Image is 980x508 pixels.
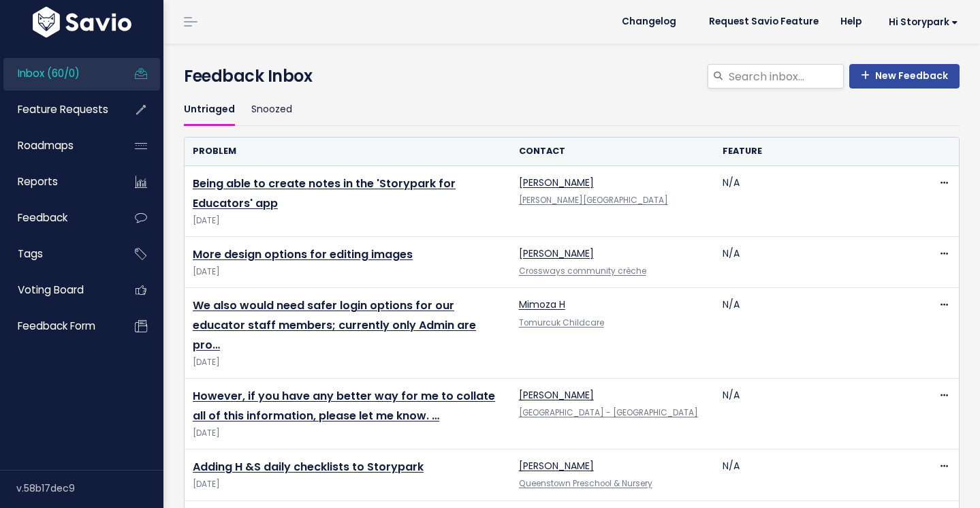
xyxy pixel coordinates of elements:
input: Search inbox... [727,64,844,89]
span: Voting Board [18,283,84,297]
span: [DATE] [193,355,503,370]
a: Feedback form [3,311,113,342]
th: Contact [511,138,714,165]
span: Tags [18,247,43,261]
span: Feature Requests [18,102,108,116]
img: logo-white.9d6f32f41409.svg [29,7,135,37]
a: More design options for editing images [193,247,413,262]
td: N/A [714,379,918,449]
span: [DATE] [193,214,503,228]
td: N/A [714,166,918,237]
ul: Filter feature requests [184,94,960,126]
a: Tomurcuk Childcare [519,317,604,328]
a: Feedback [3,202,113,234]
a: However, if you have any better way for me to collate all of this information, please let me know. … [193,388,495,424]
a: [GEOGRAPHIC_DATA] - [GEOGRAPHIC_DATA] [519,407,698,418]
span: [DATE] [193,265,503,279]
a: Adding H &S daily checklists to Storypark [193,459,424,475]
a: [PERSON_NAME] [519,176,594,189]
a: Queenstown Preschool & Nursery [519,478,652,489]
a: Crossways community crèche [519,266,646,276]
h4: Feedback Inbox [184,64,960,89]
div: v.58b17dec9 [16,471,163,506]
a: Being able to create notes in the 'Storypark for Educators' app [193,176,456,211]
a: Help [829,12,872,32]
span: [DATE] [193,426,503,441]
a: Snoozed [251,94,292,126]
span: Feedback form [18,319,95,333]
a: New Feedback [849,64,960,89]
span: [DATE] [193,477,503,492]
a: [PERSON_NAME] [519,459,594,473]
span: Changelog [622,17,676,27]
span: Roadmaps [18,138,74,153]
span: Feedback [18,210,67,225]
a: Reports [3,166,113,197]
a: We also would need safer login options for our educator staff members; currently only Admin are pro… [193,298,476,353]
td: N/A [714,288,918,379]
a: Inbox (60/0) [3,58,113,89]
td: N/A [714,237,918,288]
a: Tags [3,238,113,270]
span: Inbox (60/0) [18,66,80,80]
a: Mimoza H [519,298,565,311]
a: [PERSON_NAME][GEOGRAPHIC_DATA] [519,195,668,206]
a: Feature Requests [3,94,113,125]
th: Feature [714,138,918,165]
a: Untriaged [184,94,235,126]
span: Reports [18,174,58,189]
a: [PERSON_NAME] [519,388,594,402]
a: Voting Board [3,274,113,306]
td: N/A [714,449,918,501]
span: Hi Storypark [889,17,958,27]
a: Hi Storypark [872,12,969,33]
th: Problem [185,138,511,165]
a: [PERSON_NAME] [519,247,594,260]
a: Roadmaps [3,130,113,161]
a: Request Savio Feature [698,12,829,32]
